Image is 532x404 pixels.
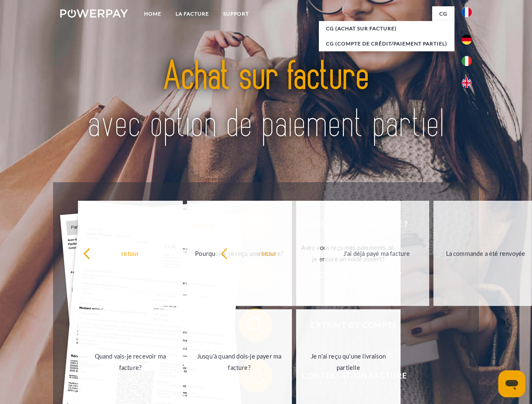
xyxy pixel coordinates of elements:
div: J'ai déjà payé ma facture [329,247,424,259]
a: Support [216,6,256,21]
img: logo-powerpay-white.svg [60,9,128,18]
a: LA FACTURE [168,6,216,21]
div: Quand vais-je recevoir ma facture? [83,351,178,373]
img: de [462,35,472,45]
div: Pourquoi ai-je reçu une facture? [192,247,287,259]
img: it [462,56,472,66]
a: Home [137,6,168,21]
div: retour [83,247,178,259]
a: CG (achat sur facture) [319,21,454,36]
a: CG [432,6,454,21]
img: en [462,78,472,88]
img: fr [462,7,472,17]
div: Jusqu'à quand dois-je payer ma facture? [192,351,287,373]
img: title-powerpay_fr.svg [80,40,452,161]
div: retour [220,247,315,259]
iframe: Bouton de lancement de la fenêtre de messagerie [498,370,525,397]
a: CG (Compte de crédit/paiement partiel) [319,36,454,51]
div: Je n'ai reçu qu'une livraison partielle [301,351,396,373]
